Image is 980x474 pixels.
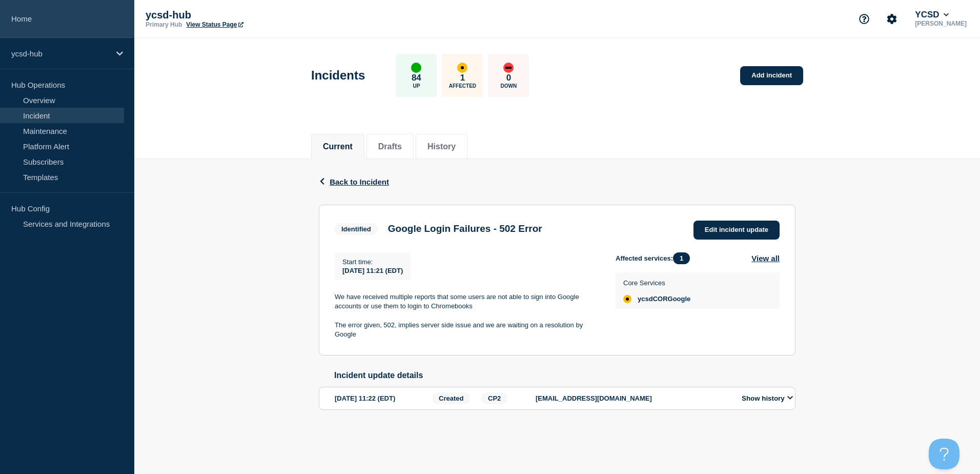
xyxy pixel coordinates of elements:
span: [DATE] 11:21 (EDT) [342,267,403,274]
a: Add incident [740,66,803,85]
h1: Incidents [311,68,365,83]
span: Back to Incident [330,177,389,186]
p: 84 [412,73,421,83]
a: View Status Page [186,21,243,28]
span: Affected services: [616,252,695,264]
button: Current [323,142,353,151]
button: Drafts [378,142,402,151]
button: Back to Incident [319,177,389,186]
span: Created [432,392,470,404]
p: Affected [449,83,476,89]
button: YCSD [913,10,951,20]
button: History [427,142,456,151]
a: Edit incident update [693,221,780,240]
h3: Google Login Failures - 502 Error [388,223,542,234]
p: The error given, 502, implies server side issue and we are waiting on a resolution by Google [335,321,599,340]
p: We have received multiple reports that some users are not able to sign into Google accounts or us... [335,292,599,311]
button: View all [751,252,780,264]
p: 0 [506,73,511,83]
p: ycsd-hub [11,49,110,58]
div: up [411,63,421,73]
div: [DATE] 11:22 (EDT) [335,392,429,404]
p: Up [413,83,420,89]
p: [PERSON_NAME] [913,20,969,27]
p: Primary Hub [146,21,182,28]
button: Account settings [881,8,903,30]
p: [EMAIL_ADDRESS][DOMAIN_NAME] [536,394,730,402]
p: Start time : [342,258,403,266]
h2: Incident update details [334,371,795,380]
span: ycsdCORGoogle [638,295,690,303]
div: down [503,63,514,73]
p: Core Services [623,279,690,287]
span: CP2 [481,392,507,404]
p: 1 [460,73,465,83]
button: Support [853,8,875,30]
p: ycsd-hub [146,9,351,21]
span: Identified [335,223,378,235]
span: Edit incident update [705,226,768,233]
button: Show history [739,394,796,403]
span: 1 [673,252,690,264]
p: Down [501,83,517,89]
div: affected [623,295,631,303]
div: affected [457,63,467,73]
iframe: Help Scout Beacon - Open [929,439,959,469]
